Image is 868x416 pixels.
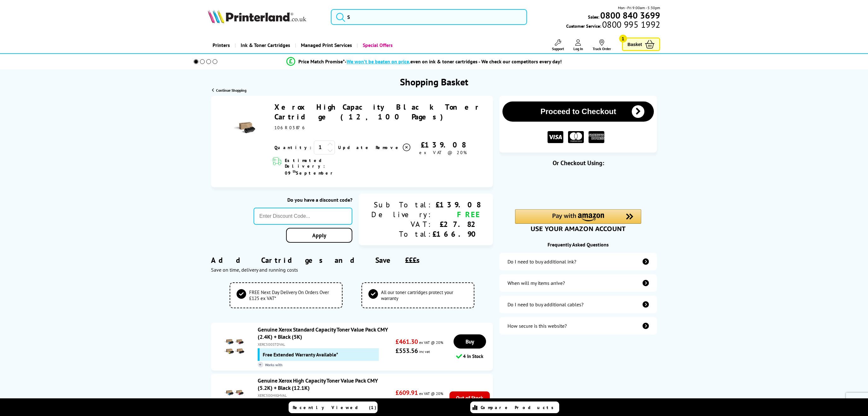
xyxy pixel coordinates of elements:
span: ex VAT @ 20% [419,391,443,396]
img: Genuine Xerox Standard Capacity Toner Value Pack CMY (2.4K) + Black (5K) [223,335,245,357]
a: Ink & Toner Cartridges [235,37,295,53]
h1: Shopping Basket [400,76,468,88]
a: Genuine Xerox High Capacity Toner Value Pack CMY (5.2K) + Black (12.1K) [258,377,378,391]
div: 4 In Stock [449,353,490,359]
div: XERC500STDVAL [258,342,392,347]
img: American Express [589,131,604,143]
div: How secure is this website? [507,323,567,329]
span: 0800 995 1992 [601,21,660,27]
div: When will my items arrive? [507,280,565,286]
div: Sub Total: [371,200,432,210]
span: FREE Next Day Delivery On Orders Over £125 ex VAT* [249,289,336,301]
div: VAT: [371,219,432,229]
div: XERC500HIGHVAL [258,393,392,398]
div: Do I need to buy additional cables? [507,301,584,308]
span: Quantity: [274,145,311,150]
span: Basket [628,40,642,49]
span: ex VAT @ 20% [419,150,467,155]
a: Delete item from your basket [376,143,411,152]
a: Compare Products [470,402,559,413]
span: inc vat [419,349,430,354]
sup: th [293,169,296,174]
b: 0800 840 3699 [600,9,660,21]
span: 106R03876 [274,125,307,130]
a: Xerox High Capacity Black Toner Cartridge (12,100 Pages) [274,102,481,122]
span: Out of Stock [449,391,490,404]
span: Ink & Toner Cartridges [241,37,290,53]
a: Basket 1 [622,38,660,51]
a: Track Order [593,39,611,51]
a: Special Offers [357,37,397,53]
div: £166.90 [432,229,480,239]
div: Frequently Asked Questions [499,241,657,248]
a: Apply [286,228,353,243]
a: Printerland Logo [208,9,323,25]
a: Genuine Xerox Standard Capacity Toner Value Pack CMY (2.4K) + Black (5K) [258,326,388,340]
div: Total: [371,229,432,239]
span: We won’t be beaten on price, [347,58,410,65]
img: MASTER CARD [568,131,584,143]
div: Save on time, delivery and running costs [211,267,493,273]
a: additional-cables [499,296,657,313]
a: Recently Viewed (1) [289,402,378,413]
a: Managed Print Services [295,37,357,53]
div: £139.08 [432,200,480,210]
span: Price Match Promise* [298,58,345,65]
a: Update [338,145,371,150]
div: Do I need to buy additional ink? [507,258,576,265]
span: Customer Service: [566,21,660,29]
li: modal_Promise [185,56,663,67]
a: Continue Shopping [212,88,246,93]
img: Xerox High Capacity Black Toner Cartridge (12,100 Pages) [233,117,255,139]
div: - even on ink & toner cartridges - We check our competitors every day! [345,58,562,65]
div: Amazon Pay - Use your Amazon account [515,209,641,231]
span: Continue Shopping [216,88,246,93]
a: 0800 840 3699 [599,12,660,18]
span: Log In [573,46,583,51]
span: Recently Viewed (1) [293,405,377,410]
span: Estimated Delivery: 09 September [285,158,359,176]
span: Buy [466,338,474,345]
strong: £553.56 [396,347,418,355]
strong: £609.91 [396,389,418,397]
span: Mon - Fri 9:00am - 5:30pm [618,5,660,11]
strong: £731.89 [396,398,418,406]
a: Support [552,39,564,51]
a: Printers [208,37,235,53]
a: Log In [573,39,583,51]
span: Compare Products [481,405,557,410]
div: Do you have a discount code? [254,197,352,203]
button: Proceed to Checkout [502,101,654,122]
div: Delivery: [371,210,432,219]
div: £139.08 [411,140,475,150]
div: Add Cartridges and Save £££s [211,246,493,282]
a: secure-website [499,317,657,335]
img: VISA [548,131,563,143]
span: ex VAT @ 20% [419,340,443,345]
div: Or Checkout Using: [499,159,657,167]
input: Enter Discount Code... [254,208,352,225]
div: £27.82 [432,219,480,229]
a: additional-ink [499,253,657,270]
span: 1 [619,35,627,43]
input: S [331,9,527,25]
span: All our toner cartridges protect your warranty [381,289,467,301]
img: Genuine Xerox High Capacity Toner Value Pack CMY (5.2K) + Black (12.1K) [223,386,245,408]
div: FREE [432,210,480,219]
strong: £461.30 [396,338,418,346]
i: + [258,362,263,367]
iframe: PayPal [515,177,641,199]
span: Remove [376,145,401,150]
span: Free Extended Warranty Available* [263,351,338,358]
span: Support [552,46,564,51]
span: Sales: [588,14,599,20]
a: items-arrive [499,274,657,292]
img: Printerland Logo [208,9,306,23]
span: Works with [258,362,392,367]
